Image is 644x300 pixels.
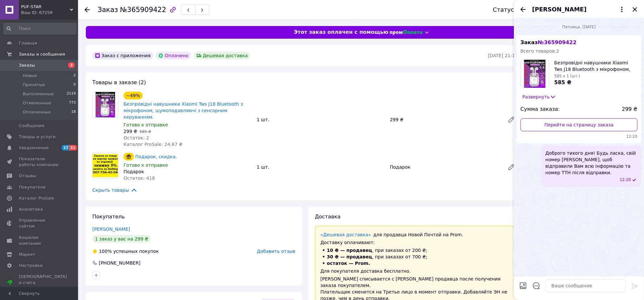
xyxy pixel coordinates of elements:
span: №365909422 [120,6,166,14]
div: Дешевая доставка [194,52,251,59]
span: Заказ [520,39,577,46]
span: 100% [99,249,112,254]
span: 299 ₴ [622,106,637,113]
span: 30 ₴ — продавец [327,254,372,259]
span: № 365909422 [538,39,576,46]
time: [DATE] 21:13 [488,53,518,58]
span: Отзывы [19,173,36,179]
span: 2 [73,73,76,79]
li: , при заказах от 700 ₴; [321,254,513,260]
span: Отмененные [23,100,51,106]
span: 31 [69,145,77,150]
a: Подарок, скидка. [135,154,177,159]
div: [PHONE_NUMBER] [98,260,141,266]
button: [PERSON_NAME] [532,5,626,14]
span: 18 [71,109,76,115]
span: 12:20 10.10.2025 [620,177,631,183]
img: Подарок, скидка. [93,154,118,177]
span: 2 [68,62,75,68]
div: для продавца Новой Почтой на Prom. [321,231,513,238]
span: Каталог ProSale: 24.67 ₴ [124,142,182,147]
span: Доброго тихого дня! Будь ласка, свій номер [PERSON_NAME], щоб відправили Вам всю інформацію та но... [545,150,637,176]
span: Показатели работы компании [19,156,60,168]
div: Ваш ID: 67259 [21,10,78,16]
span: 2119 [67,91,76,97]
span: Безпровідні навушники Xiaomi Tws J18 Bluetooth з мікрофоном, шумоподавляючі з сенсорним керуванням. [554,59,637,72]
img: 6619392092_w100_h100_bezprovidni-navushniki-xiaomi.jpg [524,60,545,88]
span: 17 [62,145,69,150]
span: Заказы [19,62,35,68]
span: 10 ₴ — продавец [327,248,372,253]
span: остаток — Prom. [327,261,370,266]
span: Настройки [19,263,43,268]
button: Назад [519,6,527,13]
span: Уведомления [19,145,48,151]
a: Редактировать [505,161,518,174]
span: Скрыть товары [92,187,138,194]
button: Закрыть [631,6,639,13]
li: , при заказах от 200 ₴; [321,247,513,254]
span: [DEMOGRAPHIC_DATA] и счета [19,274,67,292]
span: 585 ₴ [139,129,151,134]
div: 299 ₴ [387,115,502,124]
span: Заказ [98,6,118,14]
span: Главная [19,40,37,46]
div: Оплачено [156,52,191,59]
a: Перейти на страницу заказа [520,118,637,131]
span: Готово к отправке [124,122,168,127]
a: Редактировать [505,113,518,126]
div: Доставку оплачивают: [321,239,513,246]
span: Кошелек компании [19,235,60,246]
div: 1 шт. [254,163,388,172]
div: Подарок [387,163,502,172]
span: 773 [69,100,76,106]
span: Сумма заказа: [520,106,560,113]
span: Оплаченные [23,109,51,115]
span: Маркет [19,252,35,257]
div: Заказ с приложения [92,52,153,59]
span: Покупатели [19,184,46,190]
div: Статус заказа [493,7,536,13]
span: Остаток: 418 [124,176,155,181]
span: Товары и услуги [19,134,56,140]
div: Вернуться назад [85,7,90,13]
span: [PERSON_NAME] [532,5,586,14]
span: Каталог ProSale [19,195,54,201]
img: Безпровідні навушники Xiaomi Tws J18 Bluetooth з мікрофоном, шумоподавляючі з сенсорним керуванням. [96,92,115,117]
span: Остаток: 2 [124,135,149,140]
span: Добавить отзыв [257,249,295,254]
div: 1 заказ у вас на 299 ₴ [92,235,151,243]
span: Принятые [23,82,45,88]
span: Управление сайтом [19,217,60,229]
span: 299 ₴ [124,129,137,134]
span: Сообщения [19,123,44,129]
span: 12:20 10.10.2025 [520,134,637,139]
a: «Дешевая доставка» [321,232,371,237]
span: Товары в заказе (2) [92,79,146,85]
div: успешных покупок [92,248,159,254]
span: Аналитика [19,206,43,212]
span: Заказы и сообщения [19,51,65,57]
span: Новые [23,73,37,79]
div: Для покупателя доставка бесплатно. [321,268,513,274]
span: Всего товаров: 2 [520,48,559,54]
div: −49% [124,92,143,99]
span: 585 ₴ [554,79,572,85]
a: [PERSON_NAME] [92,227,130,232]
a: Безпровідні навушники Xiaomi Tws J18 Bluetooth з мікрофоном, шумоподавляючі з сенсорним керуванням. [124,101,243,120]
span: Покупатель [92,214,125,220]
span: Выполненные [23,91,54,97]
div: Prom топ [19,286,67,292]
span: Доставка [315,214,341,220]
button: Открыть шаблоны ответов [532,281,541,290]
span: 585 x 1 (шт.) [554,74,580,78]
div: 1 шт. [254,115,388,124]
span: пятница, [DATE] [560,24,598,30]
span: 0 [73,82,76,88]
div: Подарок [124,168,252,175]
input: Поиск [3,23,76,34]
button: Развернуть [520,93,558,100]
span: PUF-STAR [21,4,70,10]
span: Этот заказ оплачен с помощью [294,29,388,36]
div: 10.10.2025 [517,23,641,30]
